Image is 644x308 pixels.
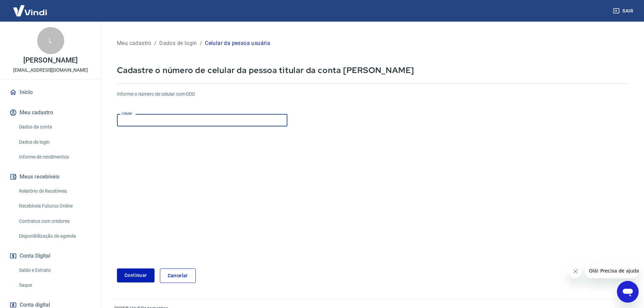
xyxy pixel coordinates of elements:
[16,135,93,149] a: Dados de login
[154,39,157,47] p: /
[117,268,154,282] button: Continuar
[160,268,196,283] a: Cancelar
[200,39,202,47] p: /
[159,39,197,47] p: Dados de login
[205,39,270,47] p: Celular da pessoa usuária
[16,150,93,164] a: Informe de rendimentos
[617,281,639,303] iframe: Botão para abrir a janela de mensagens
[16,120,93,134] a: Dados da conta
[8,105,93,120] button: Meu cadastro
[4,5,57,10] span: Olá! Precisa de ajuda?
[8,169,93,184] button: Meus recebíveis
[569,265,582,278] iframe: Fechar mensagem
[16,229,93,243] a: Disponibilização de agenda
[122,111,133,116] label: Celular
[37,27,64,54] div: L
[23,57,77,64] p: [PERSON_NAME]
[585,263,639,278] iframe: Mensagem da empresa
[117,65,628,75] p: Cadastre o número de celular da pessoa titular da conta [PERSON_NAME]
[8,85,93,100] a: Início
[16,214,93,228] a: Contratos com credores
[13,67,88,74] p: [EMAIL_ADDRESS][DOMAIN_NAME]
[16,263,93,277] a: Saldo e Extrato
[612,5,636,17] button: Sair
[8,0,52,21] img: Vindi
[16,184,93,198] a: Relatório de Recebíveis
[117,39,151,47] p: Meu cadastro
[8,248,93,263] button: Conta Digital
[16,278,93,292] a: Saque
[117,91,628,98] h6: Informe o número de celular com DDD
[16,199,93,213] a: Recebíveis Futuros Online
